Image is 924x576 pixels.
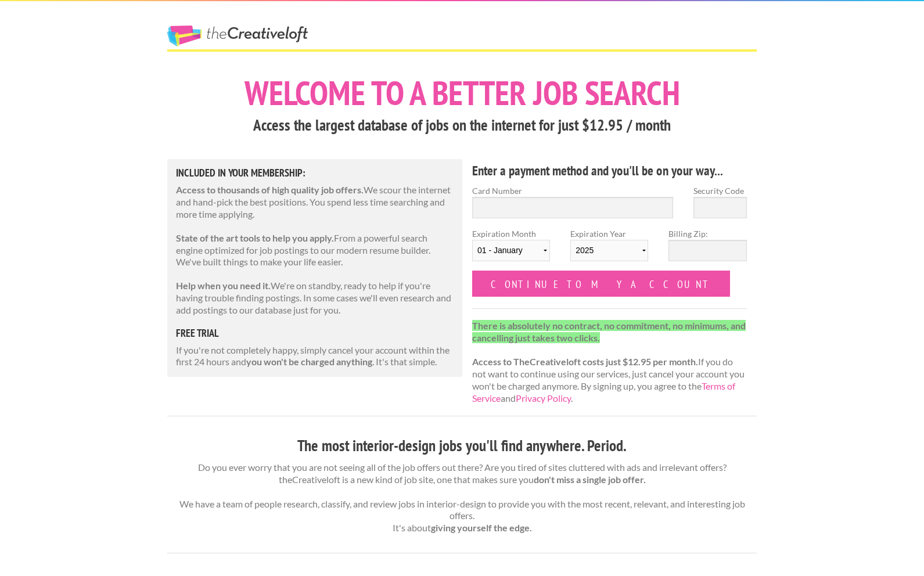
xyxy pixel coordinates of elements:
[693,185,747,197] label: Security Code
[570,240,648,261] select: Expiration Year
[176,280,454,316] p: We're on standby, ready to help if you're having trouble finding postings. In some cases we'll ev...
[167,26,308,46] a: The Creative Loft
[176,232,334,243] strong: State of the art tools to help you apply.
[167,462,757,534] p: Do you ever worry that you are not seeing all of the job offers out there? Are you tired of sites...
[472,240,550,261] select: Expiration Month
[534,474,646,485] strong: don't miss a single job offer.
[246,356,372,367] strong: you won't be charged anything
[176,344,454,369] p: If you're not completely happy, simply cancel your account within the first 24 hours and . It's t...
[472,161,747,180] h4: Enter a payment method and you'll be on your way...
[472,356,698,367] strong: Access to TheCreativeloft costs just $12.95 per month.
[167,76,757,110] h1: Welcome to a better job search
[176,184,454,220] p: We scour the internet and hand-pick the best positions. You spend less time searching and more ti...
[431,522,532,533] strong: giving yourself the edge.
[167,435,757,457] h3: The most interior-design jobs you'll find anywhere. Period.
[472,380,735,404] a: Terms of Service
[472,320,747,405] p: If you do not want to continue using our services, just cancel your account you won't be charged ...
[570,228,648,271] label: Expiration Year
[516,393,571,404] a: Privacy Policy
[472,271,730,297] input: Continue to my account
[472,228,550,271] label: Expiration Month
[668,228,746,240] label: Billing Zip:
[472,320,746,343] strong: There is absolutely no contract, no commitment, no minimums, and cancelling just takes two clicks.
[176,232,454,268] p: From a powerful search engine optimized for job postings to our modern resume builder. We've buil...
[176,280,271,291] strong: Help when you need it.
[176,184,364,195] strong: Access to thousands of high quality job offers.
[176,328,454,339] h5: free trial
[472,185,673,197] label: Card Number
[167,114,757,136] h3: Access the largest database of jobs on the internet for just $12.95 / month
[176,168,454,178] h5: Included in Your Membership:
